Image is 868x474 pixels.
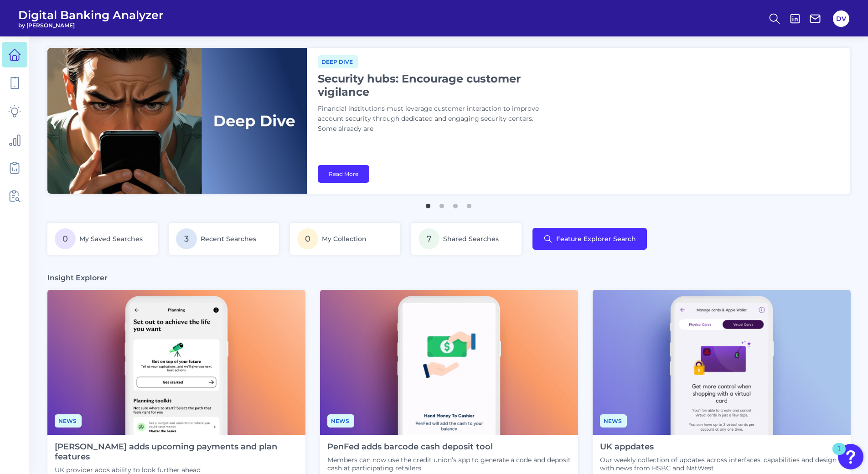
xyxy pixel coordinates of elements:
[201,235,256,243] span: Recent Searches
[600,414,627,428] span: News
[833,10,849,27] button: DV
[18,22,164,29] span: by [PERSON_NAME]
[320,290,578,435] img: News - Phone.png
[593,290,851,435] img: Appdates - Phone (9).png
[600,416,627,425] a: News
[318,165,369,183] a: Read More
[318,72,546,98] h1: Security hubs: Encourage customer vigilance
[327,414,354,428] span: News
[318,104,546,134] p: Financial institutions must leverage customer interaction to improve account security through ded...
[600,456,843,472] p: Our weekly collection of updates across interfaces, capabilities and design with news from HSBC a...
[169,223,279,255] a: 3Recent Searches
[837,449,841,461] div: 1
[327,456,571,472] p: Members can now use the credit union’s app to generate a code and deposit cash at participating r...
[79,235,143,243] span: My Saved Searches
[297,228,318,249] span: 0
[411,223,522,255] a: 7Shared Searches
[600,442,843,452] h4: UK appdates
[465,199,474,208] button: 4
[55,416,82,425] a: News
[55,442,298,462] h4: [PERSON_NAME] adds upcoming payments and plan features
[532,228,647,250] button: Feature Explorer Search
[327,416,354,425] a: News
[18,8,164,22] span: Digital Banking Analyzer
[47,223,158,255] a: 0My Saved Searches
[424,199,433,208] button: 1
[55,414,82,428] span: News
[290,223,400,255] a: 0My Collection
[47,273,108,283] h3: Insight Explorer
[318,55,358,68] span: Deep dive
[55,466,298,474] p: UK provider adds ability to look further ahead
[322,235,367,243] span: My Collection
[443,235,499,243] span: Shared Searches
[47,48,307,194] img: bannerImg
[55,228,76,249] span: 0
[451,199,460,208] button: 3
[418,228,439,249] span: 7
[437,199,446,208] button: 2
[327,442,571,452] h4: PenFed adds barcode cash deposit tool
[318,57,358,66] a: Deep dive
[556,235,636,242] span: Feature Explorer Search
[47,290,305,435] img: News - Phone (4).png
[176,228,197,249] span: 3
[838,444,863,469] button: Open Resource Center, 1 new notification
